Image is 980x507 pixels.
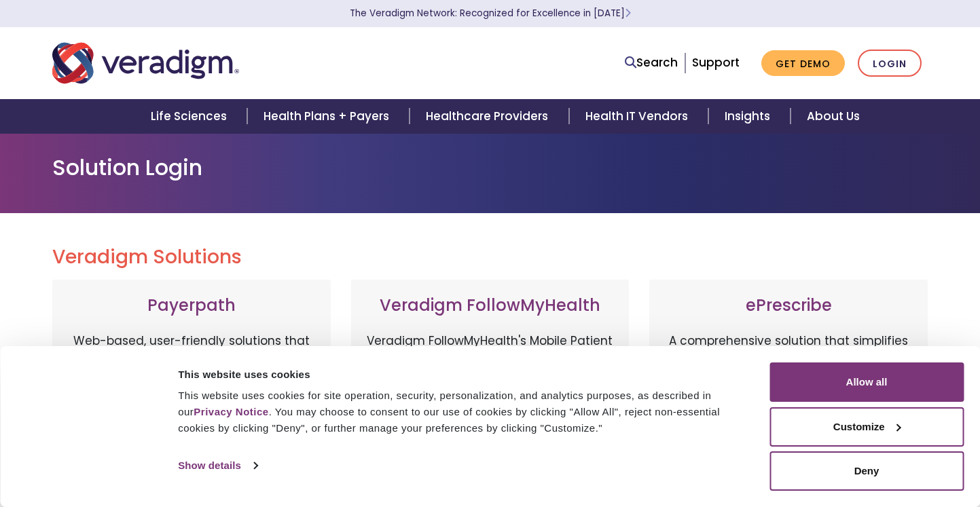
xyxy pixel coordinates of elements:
a: Insights [708,99,791,134]
a: The Veradigm Network: Recognized for Excellence in [DATE]Learn More [350,7,631,20]
p: A comprehensive solution that simplifies prescribing for healthcare providers with features like ... [663,332,914,474]
a: Health Plans + Payers [247,99,410,134]
a: Show details [178,455,257,476]
a: Search [625,54,678,72]
button: Allow all [769,362,964,402]
a: About Us [791,99,876,134]
a: Privacy Notice [194,406,268,417]
div: This website uses cookies [178,367,754,383]
h3: Payerpath [66,296,317,316]
h1: Solution Login [52,155,928,181]
h3: Veradigm FollowMyHealth [365,296,616,316]
a: Life Sciences [134,99,247,134]
button: Customize [769,407,964,447]
a: Get Demo [761,50,845,77]
p: Veradigm FollowMyHealth's Mobile Patient Experience enhances patient access via mobile devices, o... [365,332,616,461]
p: Web-based, user-friendly solutions that help providers and practice administrators enhance revenu... [66,332,317,474]
a: Healthcare Providers [410,99,568,134]
a: Health IT Vendors [569,99,708,134]
span: Learn More [625,7,631,20]
img: Veradigm logo [52,41,239,86]
h3: ePrescribe [663,296,914,316]
a: Login [858,50,922,77]
h2: Veradigm Solutions [52,246,928,269]
button: Deny [769,451,964,491]
a: Support [692,54,740,71]
div: This website uses cookies for site operation, security, personalization, and analytics purposes, ... [178,388,754,436]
